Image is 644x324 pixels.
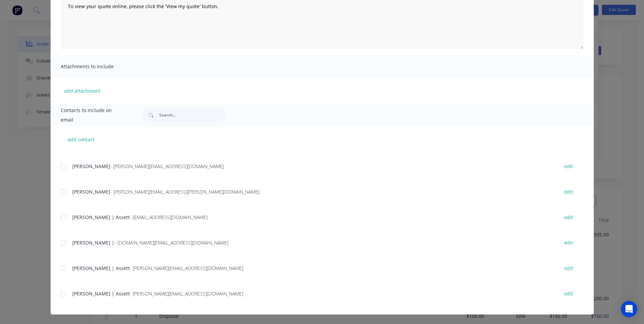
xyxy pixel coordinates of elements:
button: edit [560,289,577,298]
div: Open Intercom Messenger [621,301,637,317]
span: - [PERSON_NAME][EMAIL_ADDRESS][DOMAIN_NAME] [130,290,243,297]
button: edit [560,213,577,222]
button: add attachment [61,86,104,96]
span: [PERSON_NAME] | Assett [72,290,130,297]
span: - [PERSON_NAME][EMAIL_ADDRESS][DOMAIN_NAME] [110,163,224,169]
span: [PERSON_NAME] | Assett [72,265,130,271]
span: [PERSON_NAME] | [72,239,114,246]
span: Attachments to include [61,62,135,71]
span: - [EMAIL_ADDRESS][DOMAIN_NAME] [130,214,207,220]
span: - [PERSON_NAME][EMAIL_ADDRESS][DOMAIN_NAME] [130,265,243,271]
span: [PERSON_NAME] [72,163,110,169]
span: - [DOMAIN_NAME][EMAIL_ADDRESS][DOMAIN_NAME] [114,239,228,246]
span: [PERSON_NAME] [72,188,110,195]
button: edit [560,162,577,171]
input: Search... [159,108,226,122]
button: add contact [61,134,102,144]
button: edit [560,187,577,196]
button: edit [560,238,577,247]
button: edit [560,264,577,273]
span: [PERSON_NAME] | Assett [72,214,130,220]
span: - [PERSON_NAME][EMAIL_ADDRESS][PERSON_NAME][DOMAIN_NAME] [110,188,259,195]
span: Contacts to include on email [61,106,125,125]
